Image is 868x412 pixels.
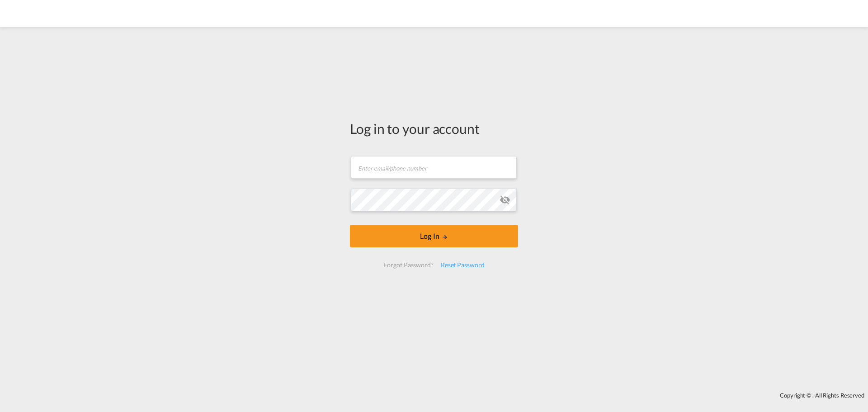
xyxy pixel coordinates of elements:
input: Enter email/phone number [351,156,517,179]
md-icon: icon-eye-off [500,194,510,205]
button: LOGIN [350,225,518,247]
div: Forgot Password? [380,257,437,273]
div: Reset Password [437,257,488,273]
div: Log in to your account [350,119,518,138]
